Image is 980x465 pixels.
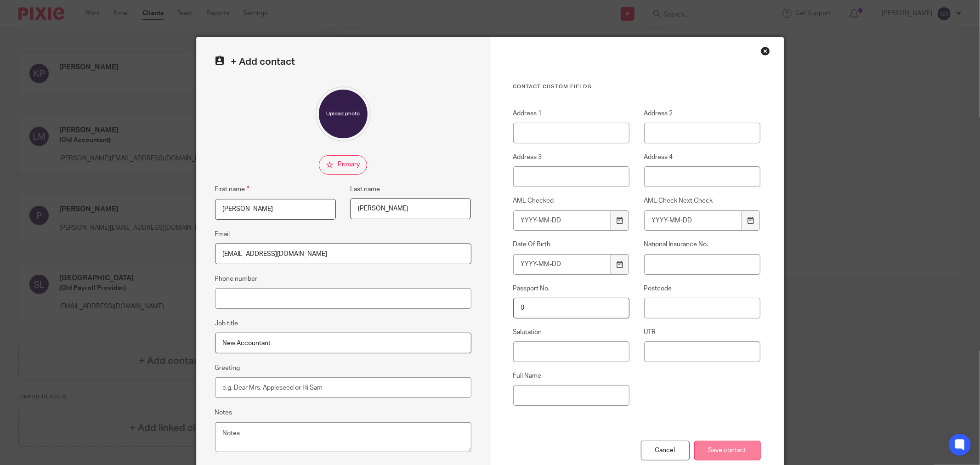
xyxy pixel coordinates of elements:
label: Salutation [513,328,630,337]
div: Close this dialog window [761,46,770,56]
label: UTR [644,328,761,337]
label: Postcode [644,284,761,293]
label: Address 1 [513,109,630,118]
label: Greeting [215,363,240,373]
input: YYYY-MM-DD [644,210,742,231]
label: Email [215,230,230,239]
label: Address 3 [513,153,630,162]
input: Save contact [694,441,761,460]
label: First name [215,184,250,194]
label: Address 4 [644,153,761,162]
input: YYYY-MM-DD [513,210,612,231]
label: Full Name [513,371,630,380]
label: Phone number [215,274,258,284]
input: e.g. Dear Mrs. Appleseed or Hi Sam [215,377,471,398]
label: Date Of Birth [513,240,630,249]
label: National Insurance No. [644,240,761,249]
h2: + Add contact [215,56,471,68]
label: Address 2 [644,109,761,118]
label: AML Check Next Check [644,196,761,205]
label: Job title [215,319,238,328]
label: Passport No. [513,284,630,293]
h3: Contact Custom fields [513,83,761,91]
label: AML Checked [513,196,630,205]
label: Notes [215,408,232,417]
label: Last name [350,185,380,194]
div: Cancel [641,441,690,460]
input: YYYY-MM-DD [513,254,612,275]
